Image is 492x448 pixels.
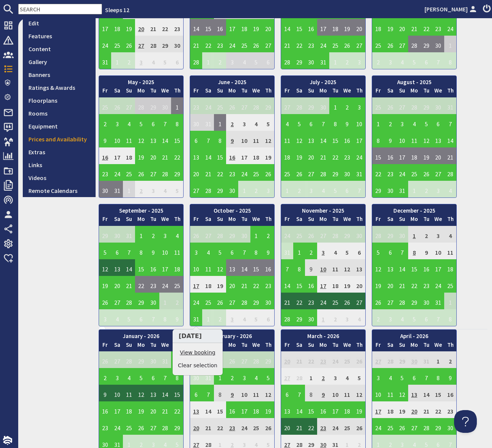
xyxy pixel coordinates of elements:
a: Ratings & Awards [23,81,96,94]
td: 26 [250,36,263,52]
td: 7 [444,114,456,131]
td: 5 [420,114,432,131]
td: 15 [202,19,214,36]
th: May - 2025 [99,76,183,87]
td: 2 [123,52,135,69]
td: 26 [420,164,432,181]
td: 30 [190,114,202,131]
td: 13 [147,131,159,147]
td: 10 [111,131,123,147]
td: 23 [341,147,354,164]
th: We [341,86,354,97]
td: 16 [99,147,111,164]
th: Fr [281,86,293,97]
td: 24 [444,19,456,36]
a: Links [23,158,96,171]
td: 18 [111,19,123,36]
td: 20 [147,147,159,164]
td: 28 [293,97,305,114]
td: 20 [190,164,202,181]
td: 21 [202,164,214,181]
td: 8 [444,52,456,69]
td: 26 [384,97,396,114]
td: 5 [171,181,183,197]
th: Th [444,86,456,97]
th: Su [214,86,226,97]
td: 17 [99,19,111,36]
td: 8 [214,131,226,147]
td: 24 [202,97,214,114]
td: 12 [135,131,147,147]
td: 28 [408,36,420,52]
td: 27 [238,97,250,114]
td: 3 [111,114,123,131]
td: 14 [159,131,171,147]
td: 21 [317,147,329,164]
td: 31 [444,97,456,114]
a: Gallery [23,55,96,68]
a: Extras [23,146,96,158]
td: 10 [353,114,365,131]
img: staytech_i_w-64f4e8e9ee0a9c174fd5317b4b171b261742d2d393467e5bdba4413f4f884c10.svg [3,436,12,445]
td: 14 [317,131,329,147]
td: 25 [329,36,341,52]
td: 28 [202,181,214,197]
td: 18 [238,19,250,36]
td: 18 [408,147,420,164]
td: 22 [159,19,171,36]
td: 28 [444,164,456,181]
td: 8 [171,114,183,131]
td: 16 [214,19,226,36]
td: 6 [190,131,202,147]
td: 15 [214,147,226,164]
a: Videos [23,171,96,184]
td: 3 [238,114,250,131]
td: 23 [99,164,111,181]
td: 26 [123,36,135,52]
td: 16 [226,147,238,164]
td: 9 [99,131,111,147]
td: 29 [147,97,159,114]
td: 8 [329,114,341,131]
td: 4 [317,181,329,197]
td: 16 [305,19,317,36]
td: 17 [396,147,408,164]
th: Th [171,86,183,97]
a: Edit [23,17,96,30]
th: Th [262,86,274,97]
td: 25 [408,164,420,181]
td: 25 [238,36,250,52]
td: 1 [372,114,384,131]
td: 24 [353,147,365,164]
th: Mo [135,86,147,97]
td: 20 [353,19,365,36]
td: 27 [432,164,445,181]
td: 4 [281,114,293,131]
td: 15 [372,147,384,164]
td: 5 [135,114,147,131]
td: 7 [317,114,329,131]
a: Content [23,42,96,55]
td: 3 [135,52,147,69]
td: 4 [238,52,250,69]
td: 19 [384,19,396,36]
td: 25 [214,97,226,114]
td: 30 [226,181,238,197]
td: 26 [384,36,396,52]
td: 28 [408,97,420,114]
td: 14 [281,19,293,36]
td: 2 [372,52,384,69]
td: 2 [99,114,111,131]
td: 17 [317,19,329,36]
td: 27 [135,36,147,52]
td: 21 [444,147,456,164]
td: 31 [202,114,214,131]
td: 12 [262,131,274,147]
td: 18 [250,147,263,164]
th: Mo [408,86,420,97]
td: 3 [147,181,159,197]
a: Floorplans [23,94,96,107]
td: 17 [111,147,123,164]
td: 20 [135,19,147,36]
td: 1 [123,181,135,197]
